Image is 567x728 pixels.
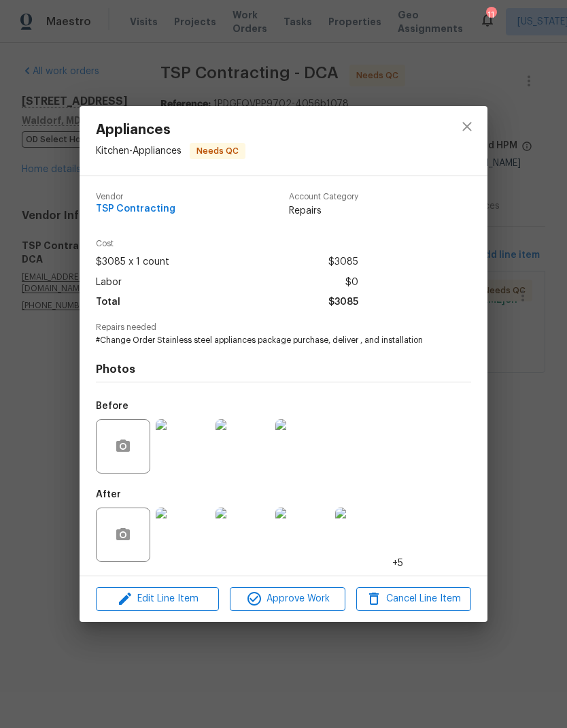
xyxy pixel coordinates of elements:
span: Edit Line Item [100,591,215,608]
button: Edit Line Item [96,587,219,611]
span: $3085 [328,293,358,312]
span: Needs QC [191,144,244,158]
span: Total [96,293,120,312]
h4: Photos [96,363,471,376]
button: close [451,110,483,143]
span: Vendor [96,193,175,201]
span: +5 [392,557,403,570]
span: TSP Contracting [96,204,175,214]
span: $3085 [328,252,358,272]
span: Appliances [96,122,245,137]
span: Kitchen - Appliances [96,146,182,156]
span: $3085 x 1 count [96,252,169,272]
h5: After [96,490,121,499]
h5: Before [96,401,128,411]
span: Approve Work [234,591,341,608]
span: Cancel Line Item [360,591,467,608]
span: #Change Order Stainless steel appliances package purchase, deliver , and installation [96,335,434,346]
div: 11 [486,8,496,22]
button: Cancel Line Item [356,587,471,611]
span: $0 [345,273,358,293]
span: Labor [96,273,122,293]
span: Account Category [289,193,358,201]
span: Repairs needed [96,323,471,332]
button: Approve Work [230,587,345,611]
span: Cost [96,239,358,248]
span: Repairs [289,204,358,218]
